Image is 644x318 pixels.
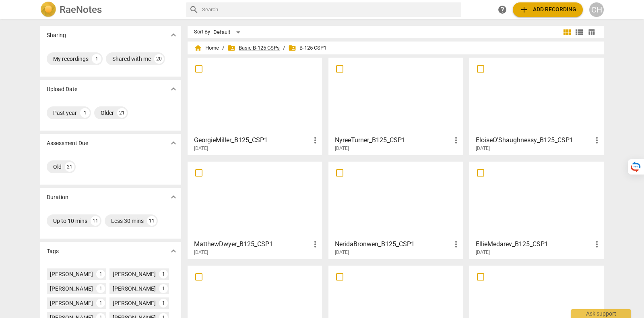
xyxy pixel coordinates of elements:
[202,3,458,16] input: Search
[194,145,208,152] span: [DATE]
[53,109,77,117] div: Past year
[288,44,296,52] span: folder_shared
[101,109,114,117] div: Older
[91,216,100,226] div: 11
[190,164,319,256] a: MatthewDwyer_B125_CSP1[DATE]
[213,26,243,39] div: Default
[96,270,105,279] div: 1
[227,44,280,52] span: Basic B-125 CSPs
[472,60,601,152] a: EloiseO'Shaughnessy_B125_CSP1[DATE]
[96,284,105,293] div: 1
[513,2,583,17] button: Upload
[476,135,592,145] h3: EloiseO'Shaughnessy_B125_CSP1
[169,192,178,202] span: expand_more
[53,163,62,171] div: Old
[335,249,349,256] span: [DATE]
[40,2,180,18] a: LogoRaeNotes
[592,135,602,145] span: more_vert
[159,270,168,279] div: 1
[159,299,168,308] div: 1
[112,55,151,63] div: Shared with me
[47,31,66,39] p: Sharing
[92,54,101,64] div: 1
[476,249,490,256] span: [DATE]
[476,239,592,249] h3: EllieMedarev_B125_CSP1
[113,285,156,293] div: [PERSON_NAME]
[194,29,210,35] div: Sort By
[331,60,460,152] a: NyreeTurner_B125_CSP1[DATE]
[169,246,178,256] span: expand_more
[288,44,326,52] span: B-125 CSP1
[147,216,157,226] div: 11
[451,135,461,145] span: more_vert
[169,138,178,148] span: expand_more
[283,45,285,51] span: /
[561,26,573,38] button: Tile view
[190,60,319,152] a: GeorgieMiller_B125_CSP1[DATE]
[167,29,180,41] button: Show more
[476,145,490,152] span: [DATE]
[53,55,89,63] div: My recordings
[472,164,601,256] a: EllieMedarev_B125_CSP1[DATE]
[310,135,320,145] span: more_vert
[585,26,597,38] button: Table view
[167,83,180,95] button: Show more
[47,85,77,94] p: Upload Date
[113,299,156,307] div: [PERSON_NAME]
[331,164,460,256] a: NeridaBronwen_B125_CSP1[DATE]
[113,270,156,278] div: [PERSON_NAME]
[194,135,310,145] h3: GeorgieMiller_B125_CSP1
[495,2,510,17] a: Help
[60,4,102,15] h2: RaeNotes
[47,139,88,148] p: Assessment Due
[50,285,93,293] div: [PERSON_NAME]
[50,299,93,307] div: [PERSON_NAME]
[497,5,507,15] span: help
[451,239,461,249] span: more_vert
[154,54,164,64] div: 20
[189,5,199,15] span: search
[571,309,631,318] div: Ask support
[50,270,93,278] div: [PERSON_NAME]
[335,135,451,145] h3: NyreeTurner_B125_CSP1
[111,217,144,225] div: Less 30 mins
[227,44,235,52] span: folder_shared
[519,5,529,15] span: add
[53,217,87,225] div: Up to 10 mins
[310,239,320,249] span: more_vert
[335,239,451,249] h3: NeridaBronwen_B125_CSP1
[194,249,208,256] span: [DATE]
[335,145,349,152] span: [DATE]
[47,193,68,202] p: Duration
[573,26,585,38] button: List view
[519,5,576,15] span: Add recording
[167,191,180,203] button: Show more
[222,45,224,51] span: /
[167,137,180,149] button: Show more
[65,162,74,172] div: 21
[169,84,178,94] span: expand_more
[117,108,127,118] div: 21
[562,27,572,37] span: view_module
[169,30,178,40] span: expand_more
[194,44,219,52] span: Home
[588,28,595,36] span: table_chart
[574,27,584,37] span: view_list
[194,239,310,249] h3: MatthewDwyer_B125_CSP1
[592,239,602,249] span: more_vert
[589,2,604,17] button: CH
[194,44,202,52] span: home
[159,284,168,293] div: 1
[167,245,180,257] button: Show more
[47,247,59,256] p: Tags
[96,299,105,308] div: 1
[80,108,90,118] div: 1
[40,2,56,18] img: Logo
